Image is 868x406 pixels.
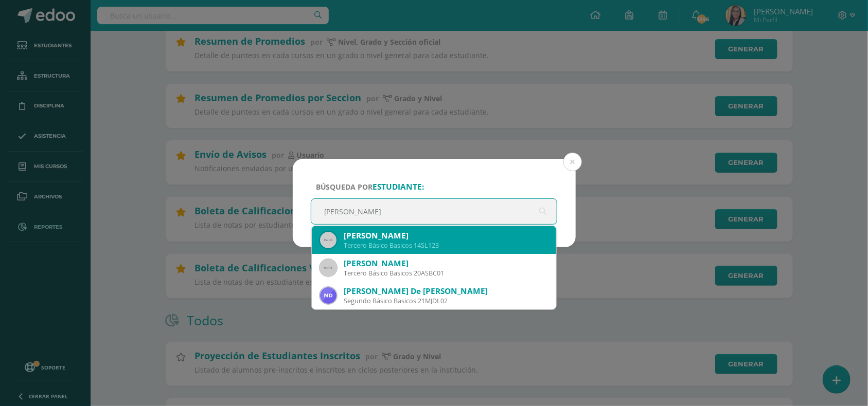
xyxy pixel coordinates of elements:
button: Close (Esc) [563,153,582,171]
div: Segundo Básico Basicos 21MJDL02 [344,297,548,305]
div: [PERSON_NAME] De [PERSON_NAME] [344,286,548,297]
span: Búsqueda por [316,182,424,192]
div: [PERSON_NAME] [344,258,548,269]
div: Tercero Básico Basicos 14SL123 [344,241,548,250]
strong: estudiante: [373,181,424,192]
img: 45x45 [320,232,336,248]
img: 45x45 [320,260,336,276]
input: ej. Nicholas Alekzander, etc. [311,199,557,224]
img: aea138a2e1edf0bb0209db7ebd7e7453.png [320,287,336,304]
div: [PERSON_NAME] [344,230,548,241]
div: Tercero Básico Basicos 20ASBC01 [344,269,548,278]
